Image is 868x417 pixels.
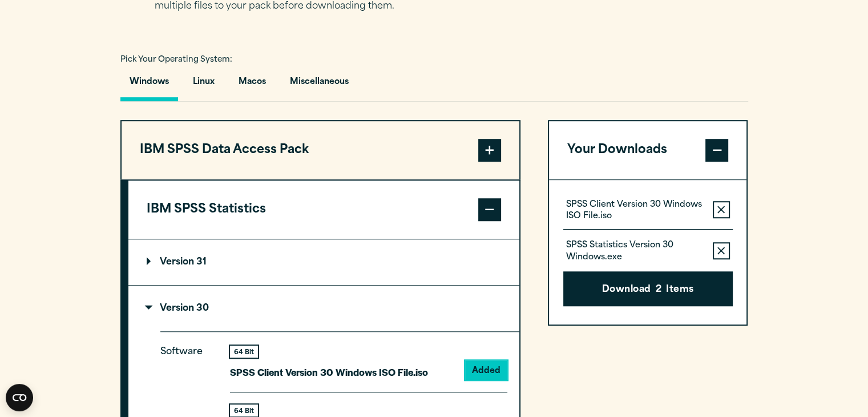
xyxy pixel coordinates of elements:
[549,179,747,325] div: Your Downloads
[120,56,232,63] span: Pick Your Operating System:
[120,69,178,101] button: Windows
[128,286,519,331] summary: Version 30
[6,384,33,411] button: Open CMP widget
[281,69,358,101] button: Miscellaneous
[230,346,258,358] div: 64 Bit
[229,69,275,101] button: Macos
[128,239,519,285] summary: Version 31
[147,258,207,267] p: Version 31
[563,271,733,307] button: Download2Items
[230,364,428,380] p: SPSS Client Version 30 Windows ISO File.iso
[566,240,704,263] p: SPSS Statistics Version 30 Windows.exe
[566,199,704,222] p: SPSS Client Version 30 Windows ISO File.iso
[184,69,224,101] button: Linux
[230,404,258,416] div: 64 Bit
[122,121,519,179] button: IBM SPSS Data Access Pack
[656,283,661,298] span: 2
[128,181,519,239] button: IBM SPSS Statistics
[147,304,209,313] p: Version 30
[549,121,747,179] button: Your Downloads
[465,360,507,380] button: Added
